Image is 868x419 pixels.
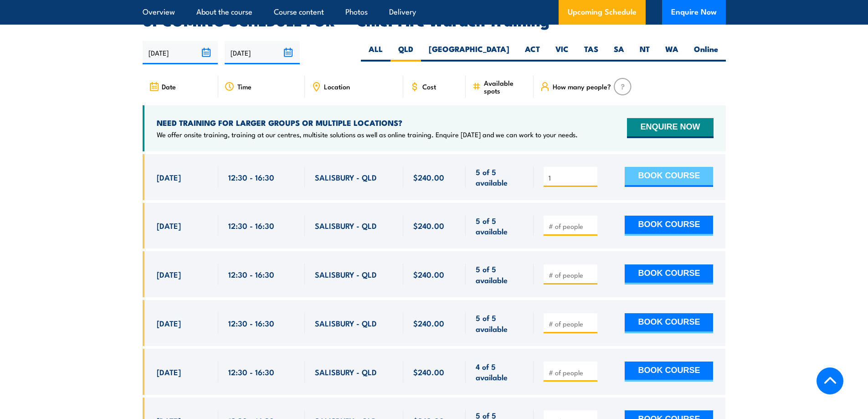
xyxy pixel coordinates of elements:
label: WA [657,44,686,62]
input: From date [143,41,218,64]
span: $240.00 [413,269,444,279]
input: To date [225,41,300,64]
span: 5 of 5 available [476,166,524,188]
button: BOOK COURSE [625,167,713,187]
span: 5 of 5 available [476,215,524,237]
span: Time [237,83,252,90]
input: # of people [549,173,594,182]
span: Date [162,83,176,90]
span: $240.00 [413,220,444,231]
span: SALISBURY - QLD [315,172,377,182]
span: [DATE] [157,318,181,328]
span: [DATE] [157,367,181,377]
button: BOOK COURSE [625,216,713,236]
h2: UPCOMING SCHEDULE FOR - "Chief Fire Warden Training" [143,14,726,26]
label: SA [606,44,632,62]
span: 4 of 5 available [476,361,524,383]
label: NT [632,44,657,62]
span: 12:30 - 16:30 [228,269,274,279]
span: [DATE] [157,220,181,231]
button: BOOK COURSE [625,264,713,285]
label: Online [686,44,726,62]
span: 5 of 5 available [476,264,524,285]
span: SALISBURY - QLD [315,220,377,231]
span: [DATE] [157,269,181,279]
span: How many people? [553,83,611,90]
span: Available spots [484,79,527,94]
span: SALISBURY - QLD [315,318,377,328]
span: 5 of 5 available [476,312,524,334]
span: 12:30 - 16:30 [228,172,274,182]
h4: NEED TRAINING FOR LARGER GROUPS OR MULTIPLE LOCATIONS? [157,118,578,128]
button: ENQUIRE NOW [627,118,713,138]
input: # of people [549,319,594,328]
button: BOOK COURSE [625,313,713,333]
span: SALISBURY - QLD [315,269,377,279]
span: Location [324,83,350,90]
span: $240.00 [413,172,444,182]
label: TAS [576,44,606,62]
span: $240.00 [413,367,444,377]
p: We offer onsite training, training at our centres, multisite solutions as well as online training... [157,130,578,139]
span: 12:30 - 16:30 [228,318,274,328]
label: QLD [390,44,421,62]
span: Cost [422,83,436,90]
span: $240.00 [413,318,444,328]
label: [GEOGRAPHIC_DATA] [421,44,517,62]
button: BOOK COURSE [625,362,713,382]
span: 12:30 - 16:30 [228,220,274,231]
input: # of people [549,222,594,231]
label: ACT [517,44,548,62]
input: # of people [549,270,594,279]
span: 12:30 - 16:30 [228,367,274,377]
span: [DATE] [157,172,181,182]
input: # of people [549,368,594,377]
span: SALISBURY - QLD [315,367,377,377]
label: ALL [361,44,390,62]
label: VIC [548,44,576,62]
